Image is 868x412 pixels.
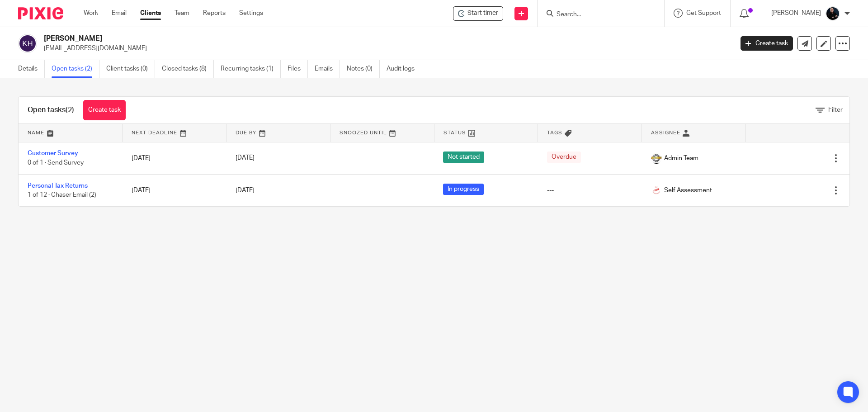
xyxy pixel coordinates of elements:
a: Work [84,9,98,18]
a: Customer Survey [28,150,78,156]
span: Snoozed Until [340,130,387,135]
span: Self Assessment [664,186,712,195]
span: Not started [443,152,484,163]
a: Open tasks (2) [52,60,99,78]
img: 1000002125.jpg [651,153,662,164]
span: Status [443,130,466,135]
a: Email [112,9,127,18]
a: Notes (0) [347,60,380,78]
a: Clients [140,9,161,18]
span: Tags [547,130,562,135]
span: Overdue [547,152,581,163]
a: Client tasks (0) [106,60,155,78]
a: Reports [203,9,226,18]
a: Recurring tasks (1) [221,60,281,78]
span: In progress [443,184,484,195]
a: Emails [315,60,340,78]
a: Settings [239,9,263,18]
h1: Open tasks [28,105,74,115]
p: [PERSON_NAME] [771,9,821,18]
a: Team [175,9,189,18]
div: Kathryn Harris [453,6,503,21]
a: Create task [741,36,793,51]
h2: [PERSON_NAME] [44,34,590,43]
img: 1000002124.png [651,185,662,196]
img: Pixie [18,7,63,19]
a: Details [18,60,45,78]
img: svg%3E [18,34,37,53]
a: Create task [83,100,126,120]
span: 0 of 1 · Send Survey [28,160,84,166]
div: --- [547,186,633,195]
span: Filter [828,107,843,113]
span: Get Support [686,10,721,16]
img: Headshots%20accounting4everything_Poppy%20Jakes%20Photography-2203.jpg [826,6,840,21]
a: Closed tasks (8) [162,60,214,78]
input: Search [556,11,637,19]
span: 1 of 12 · Chaser Email (2) [28,192,96,198]
span: [DATE] [236,155,255,161]
span: Start timer [467,9,498,18]
a: Personal Tax Returns [28,183,88,189]
td: [DATE] [123,174,226,206]
span: Admin Team [664,154,698,163]
a: Files [288,60,308,78]
span: (2) [66,106,74,114]
td: [DATE] [123,142,226,174]
span: [DATE] [236,187,255,194]
p: [EMAIL_ADDRESS][DOMAIN_NAME] [44,44,727,53]
a: Audit logs [387,60,421,78]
